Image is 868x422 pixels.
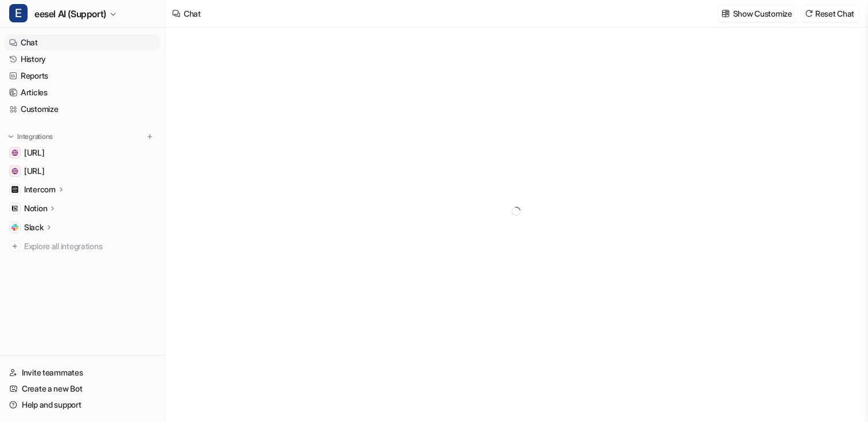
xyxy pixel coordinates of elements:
img: Intercom [11,186,18,193]
p: Show Customize [733,7,792,20]
div: Chat [184,7,201,20]
img: Slack [11,224,18,231]
a: docs.eesel.ai[URL] [5,145,160,161]
a: Reports [5,68,160,84]
p: Slack [24,222,44,233]
p: Notion [24,203,47,214]
img: docs.eesel.ai [11,149,18,156]
a: www.eesel.ai[URL] [5,163,160,179]
span: [URL] [24,147,45,158]
a: Create a new Bot [5,381,160,397]
a: Customize [5,101,160,117]
a: Articles [5,84,160,100]
button: Reset Chat [801,5,859,22]
a: Help and support [5,397,160,413]
button: Integrations [5,131,56,142]
img: Notion [11,205,18,212]
img: expand menu [7,133,15,141]
a: Chat [5,34,160,51]
a: Invite teammates [5,365,160,381]
a: Explore all integrations [5,238,160,254]
button: Show Customize [718,5,797,22]
img: reset [805,9,813,18]
span: eesel AI (Support) [34,6,106,22]
img: customize [722,9,730,18]
span: Explore all integrations [24,237,156,255]
span: E [9,4,28,22]
img: menu_add.svg [146,133,154,141]
p: Integrations [17,132,53,141]
img: explore all integrations [9,241,21,252]
span: [URL] [24,165,45,177]
p: Intercom [24,184,56,195]
a: History [5,51,160,67]
img: www.eesel.ai [11,168,18,175]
